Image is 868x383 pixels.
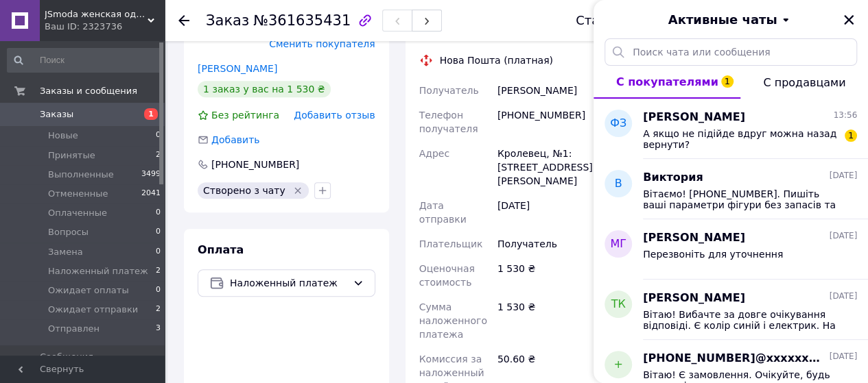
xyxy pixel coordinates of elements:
[45,21,165,33] div: Ваш ID: 2323736
[48,188,108,200] span: Отмененные
[829,291,857,302] span: [DATE]
[198,243,244,256] span: Оплата
[198,81,331,97] div: 1 заказ у вас на 1 530 ₴
[668,11,777,29] span: Активные чаты
[643,128,838,150] span: А якщо не підійде вдруг можна назад вернути?
[210,158,301,171] div: [PHONE_NUMBER]
[721,75,734,88] span: 1
[605,38,857,66] input: Поиск чата или сообщения
[643,291,745,306] span: [PERSON_NAME]
[48,226,89,238] span: Вопросы
[156,284,161,297] span: 0
[616,75,718,88] span: С покупателями
[48,265,148,277] span: Наложенный платеж
[156,226,161,238] span: 0
[156,129,161,142] span: 0
[40,108,73,121] span: Заказы
[495,256,599,295] div: 1 530 ₴
[495,103,599,141] div: [PHONE_NUMBER]
[141,169,161,181] span: 3499
[829,170,857,182] span: [DATE]
[45,8,148,21] span: JSmoda женская одежда батал
[48,246,83,258] span: Замена
[643,230,745,246] span: [PERSON_NAME]
[841,12,857,28] button: Закрыть
[495,295,599,347] div: 1 530 ₴
[48,304,138,316] span: Ожидает отправки
[594,159,868,219] button: ВВиктория[DATE]Вітаємо! [PHONE_NUMBER]. Пишіть ваші параметри фігури без запасів та напуску на [G...
[48,149,95,162] span: Принятые
[7,48,162,73] input: Поиск
[419,110,478,134] span: Телефон получателя
[40,351,93,363] span: Сообщения
[594,219,868,280] button: МГ[PERSON_NAME][DATE]Перезвоніть для уточнення
[643,309,838,331] span: Вітаю! Вибачте за довге очікування відповіді. Є колір синій і електрик. На жаль, фото на моделі н...
[611,297,625,312] span: ТК
[48,284,129,297] span: Ожидает оплаты
[156,246,161,258] span: 0
[643,351,826,367] span: [PHONE_NUMBER]@xxxxxx$.com
[156,207,161,219] span: 0
[643,249,783,260] span: Перезвоніть для уточнення
[156,304,161,316] span: 2
[156,323,161,335] span: 3
[203,185,285,196] span: Створено з чату
[576,14,668,27] div: Статус заказа
[294,110,375,121] span: Добавить отзыв
[829,230,857,242] span: [DATE]
[610,116,626,132] span: ФЗ
[141,188,161,200] span: 2041
[419,148,449,159] span: Адрес
[495,141,599,193] div: Кролевец, №1: [STREET_ADDRESS][PERSON_NAME]
[643,188,838,210] span: Вітаємо! [PHONE_NUMBER]. Пишіть ваші параметри фігури без запасів та напуску на [GEOGRAPHIC_DATA]
[643,170,703,186] span: Виктория
[763,76,845,89] span: С продавцами
[206,12,249,29] span: Заказ
[178,14,189,27] div: Вернуться назад
[495,193,599,232] div: [DATE]
[48,207,107,219] span: Оплаченные
[495,78,599,103] div: [PERSON_NAME]
[495,232,599,256] div: Получатель
[211,134,259,145] span: Добавить
[269,38,375,49] span: Сменить покупателя
[845,129,857,142] span: 1
[833,110,857,121] span: 13:56
[740,66,868,99] button: С продавцами
[594,99,868,159] button: ФЗ[PERSON_NAME]13:56А якщо не підійде вдруг можна назад вернути?1
[292,185,303,196] svg: Удалить метку
[594,66,740,99] button: С покупателями1
[230,275,347,291] span: Наложенный платеж
[615,176,622,192] span: В
[419,263,475,288] span: Оценочная стоимость
[643,110,745,125] span: [PERSON_NAME]
[211,110,279,121] span: Без рейтинга
[48,169,114,181] span: Выполненные
[198,63,277,74] a: [PERSON_NAME]
[48,129,78,142] span: Новые
[40,85,137,97] span: Заказы и сообщения
[632,11,830,29] button: Активные чаты
[419,301,487,340] span: Сумма наложенного платежа
[419,238,483,249] span: Плательщик
[144,108,158,120] span: 1
[156,265,161,277] span: 2
[419,200,467,225] span: Дата отправки
[829,351,857,362] span: [DATE]
[594,280,868,340] button: ТК[PERSON_NAME][DATE]Вітаю! Вибачте за довге очікування відповіді. Є колір синій і електрик. На ж...
[613,357,622,373] span: +
[156,149,161,162] span: 2
[610,236,626,252] span: МГ
[436,53,556,67] div: Нова Пошта (платная)
[48,323,99,335] span: Отправлен
[253,12,351,29] span: №361635431
[419,85,479,96] span: Получатель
